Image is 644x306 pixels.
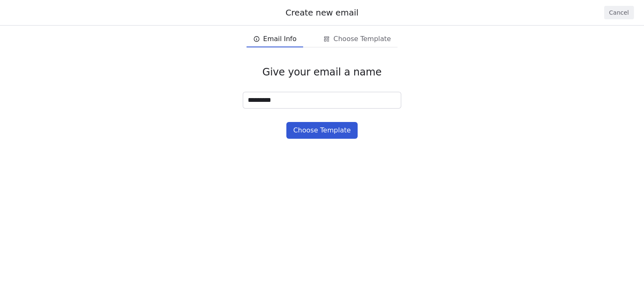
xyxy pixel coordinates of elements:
button: Choose Template [286,122,357,139]
div: email creation steps [247,31,398,47]
button: Cancel [604,6,634,19]
div: Create new email [10,7,634,18]
span: Choose Template [333,34,391,44]
span: Email Info [263,34,297,44]
span: Give your email a name [262,66,382,78]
